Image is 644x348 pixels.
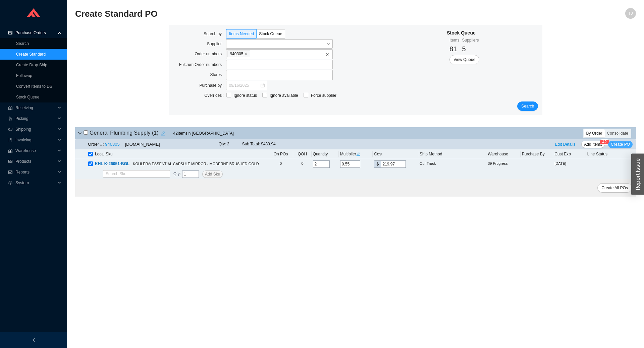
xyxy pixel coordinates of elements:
[628,8,633,19] span: TJ
[16,73,32,78] a: Followup
[210,70,226,79] label: Stores
[325,53,329,57] span: close
[195,49,226,59] label: Order numbers
[374,160,381,168] div: $
[75,8,496,20] h2: Create Standard PO
[227,51,250,57] span: 940305
[173,170,181,178] span: :
[133,162,259,166] span: KOHLER® ESSENTIAL CAPSULE MIRROR - MODERNE BRUSHED GOLD
[204,91,226,100] label: Overrides
[16,52,46,57] a: Create Standard
[521,103,534,110] span: Search
[308,92,339,99] span: Force supplier
[15,27,56,38] span: Purchase Orders
[95,151,113,157] span: Local Sku
[15,178,56,188] span: System
[227,142,229,146] span: 2
[601,185,628,191] span: Create All POs
[517,101,538,111] button: Search
[95,161,129,166] span: KHL K-26051-BGL
[604,140,607,144] span: 2
[418,159,486,169] td: Our Truck
[552,141,578,148] button: Edit Details
[251,50,256,58] input: 940305closeclose
[202,170,223,178] button: Add Sku
[173,130,233,137] span: 42 Item s in [GEOGRAPHIC_DATA]
[32,338,36,342] span: left
[555,141,576,148] span: Edit Details
[229,31,254,36] span: Items Needed
[8,159,13,163] span: read
[584,129,605,137] div: By Order
[268,149,293,159] th: On POs
[229,82,260,89] input: 09/16/2025
[584,141,602,148] span: Add Items
[152,130,159,136] span: ( 1 )
[605,129,631,137] div: Consolidate
[553,149,586,159] th: Cust Exp
[125,142,160,147] span: [DOMAIN_NAME]
[462,45,466,53] span: 5
[261,142,275,146] span: $439.94
[16,63,47,67] a: Create Drop Ship
[293,159,311,169] td: 0
[15,167,56,178] span: Reports
[231,92,260,99] span: Ignore status
[8,138,13,142] span: book
[204,29,226,39] label: Search by
[78,131,82,135] span: down
[586,149,636,159] th: Line Status
[242,142,260,146] span: Sub Total:
[259,31,282,36] span: Stock Queue
[373,149,418,159] th: Cost
[486,149,521,159] th: Warehouse
[16,95,39,99] a: Stock Queue
[449,37,459,44] div: Items
[293,149,311,159] th: QOH
[199,81,226,90] label: Purchase by
[449,55,479,64] button: View Queue
[88,142,104,147] span: Order #:
[16,41,29,46] a: Search
[15,102,56,113] span: Receiving
[312,149,339,159] th: Quantity
[219,142,226,146] span: Qty:
[15,135,56,145] span: Invoicing
[16,84,52,89] a: Convert Items to DS
[340,151,372,157] div: Multiplier
[602,140,605,144] span: 4
[158,129,168,138] button: edit
[15,124,56,135] span: Shipping
[486,159,521,169] td: 39 Progress
[356,152,360,156] span: edit
[447,29,479,37] div: Stock Queue
[105,142,119,147] a: 940305
[453,56,475,63] span: View Queue
[8,31,13,35] span: credit-card
[600,140,609,144] sup: 42
[581,141,605,148] button: Add Items
[449,45,457,53] span: 81
[597,183,632,193] button: Create All POs
[15,113,56,124] span: Picking
[8,181,13,185] span: setting
[179,60,226,69] label: Fulcrum Order numbers
[173,171,180,176] span: Qty
[462,37,479,44] div: Suppliers
[553,159,586,169] td: [DATE]
[8,170,13,174] span: fund
[15,156,56,167] span: Products
[244,52,248,56] span: close
[268,159,293,169] td: 0
[207,39,226,49] label: Supplier:
[84,129,168,138] h4: General Plumbing Supply
[159,131,167,136] span: edit
[182,170,199,178] input: 1
[611,141,630,148] span: Create PO
[15,145,56,156] span: Warehouse
[418,149,486,159] th: Ship Method
[521,149,553,159] th: Purchase By
[267,92,301,99] span: Ignore available
[608,141,633,148] button: Create PO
